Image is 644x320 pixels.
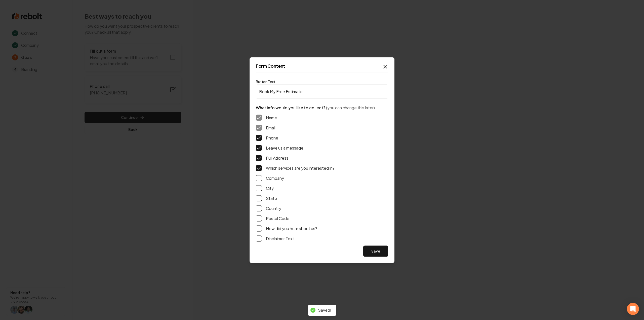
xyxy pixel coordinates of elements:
[256,63,388,68] h2: Form Content
[256,104,388,111] p: What info would you like to collect?
[266,155,288,161] label: Full Address
[266,235,294,241] label: Disclaimer Text
[266,115,277,121] label: Name
[318,308,331,313] div: Saved!
[266,135,278,141] label: Phone
[266,205,281,211] label: Country
[326,105,375,110] span: (you can change this later)
[266,225,317,231] label: How did you hear about us?
[266,185,274,191] label: City
[256,84,388,98] input: Button Text
[266,195,277,201] label: State
[266,125,275,131] label: Email
[266,175,284,181] label: Company
[363,245,388,257] button: Save
[266,145,303,151] label: Leave us a message
[256,79,275,84] label: Button Text
[266,165,335,171] label: Which services are you interested in?
[266,215,289,221] label: Postal Code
